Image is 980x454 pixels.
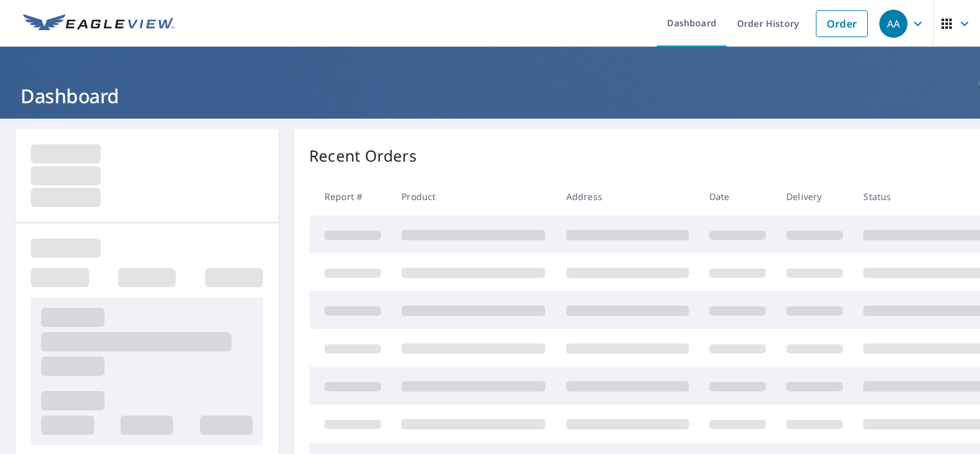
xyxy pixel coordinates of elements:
[391,178,555,215] th: Product
[776,178,853,215] th: Delivery
[879,10,908,38] div: AA
[556,178,699,215] th: Address
[816,10,868,37] a: Order
[15,83,965,109] h1: Dashboard
[309,144,417,167] p: Recent Orders
[23,14,174,33] img: EV Logo
[309,178,391,215] th: Report #
[699,178,776,215] th: Date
